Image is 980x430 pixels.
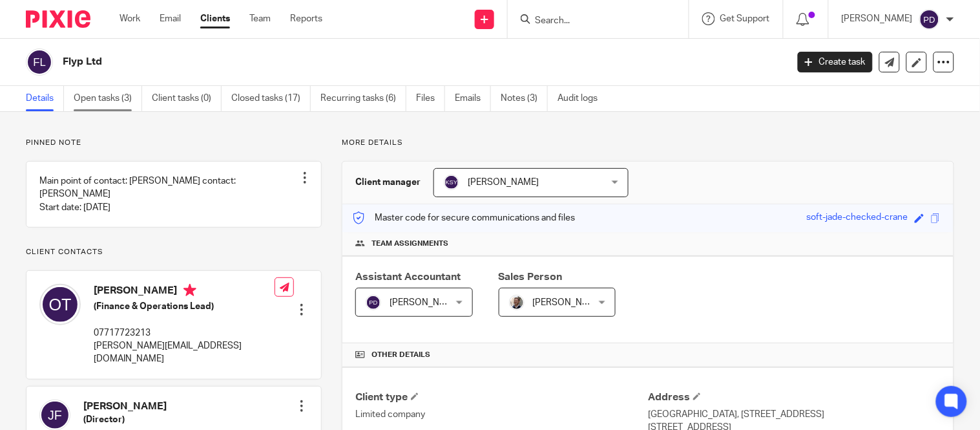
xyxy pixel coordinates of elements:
[152,86,222,111] a: Client tasks (0)
[355,408,648,421] p: Limited company
[94,327,275,339] p: 07717723213
[501,86,548,111] a: Notes (3)
[249,12,271,25] a: Team
[534,16,650,27] input: Search
[83,400,167,413] h4: [PERSON_NAME]
[371,350,430,360] span: Other details
[390,298,461,307] span: [PERSON_NAME]
[533,298,604,307] span: [PERSON_NAME]
[371,239,448,249] span: Team assignments
[366,295,381,310] img: svg%3E
[26,86,64,111] a: Details
[342,138,954,148] p: More details
[509,295,525,310] img: Matt%20Circle.png
[455,86,491,111] a: Emails
[919,9,940,30] img: svg%3E
[160,12,181,25] a: Email
[807,211,908,226] div: soft-jade-checked-crane
[231,86,311,111] a: Closed tasks (17)
[798,52,873,72] a: Create task
[290,12,322,25] a: Reports
[320,86,406,111] a: Recurring tasks (6)
[499,272,563,282] span: Sales Person
[94,339,275,366] p: [PERSON_NAME][EMAIL_ADDRESS][DOMAIN_NAME]
[26,48,53,76] img: svg%3E
[558,86,607,111] a: Audit logs
[94,300,275,313] h5: (Finance & Operations Lead)
[94,284,275,300] h4: [PERSON_NAME]
[26,10,90,28] img: Pixie
[842,12,913,25] p: [PERSON_NAME]
[26,247,322,257] p: Client contacts
[468,178,539,187] span: [PERSON_NAME]
[352,211,575,224] p: Master code for secure communications and files
[444,175,459,190] img: svg%3E
[39,284,81,325] img: svg%3E
[355,176,421,189] h3: Client manager
[120,12,140,25] a: Work
[648,408,941,421] p: [GEOGRAPHIC_DATA], [STREET_ADDRESS]
[416,86,445,111] a: Files
[183,284,196,297] i: Primary
[26,138,322,148] p: Pinned note
[83,413,167,426] h5: (Director)
[720,14,770,23] span: Get Support
[648,391,941,404] h4: Address
[355,391,648,404] h4: Client type
[74,86,142,111] a: Open tasks (3)
[200,12,230,25] a: Clients
[355,272,461,282] span: Assistant Accountant
[63,55,635,69] h2: Flyp Ltd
